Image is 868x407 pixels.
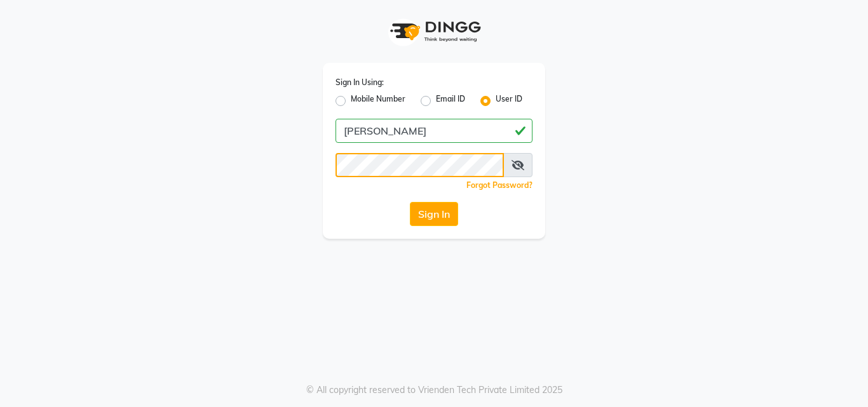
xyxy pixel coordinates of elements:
[466,180,532,190] a: Forgot Password?
[351,93,405,109] label: Mobile Number
[383,13,485,50] img: logo1.svg
[496,93,522,109] label: User ID
[436,93,465,109] label: Email ID
[410,202,458,226] button: Sign In
[336,77,384,88] label: Sign In Using:
[336,119,532,143] input: Username
[336,153,504,177] input: Username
